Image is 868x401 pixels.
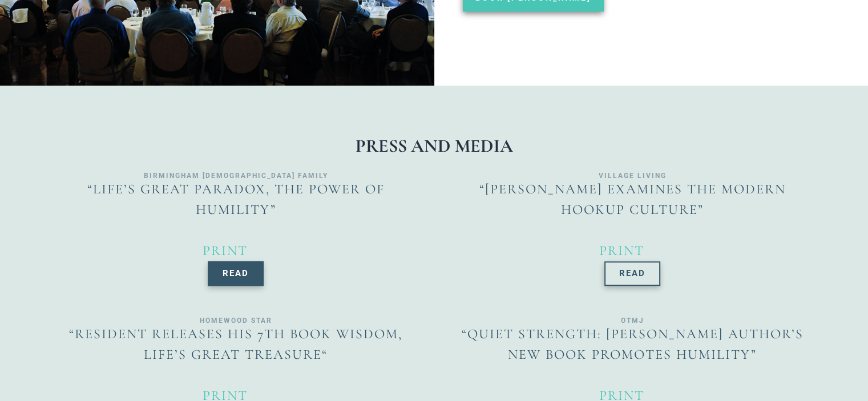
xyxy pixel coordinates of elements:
span: Print [203,242,248,259]
h4: OTMJ [449,317,817,324]
p: “Quiet Strength: [PERSON_NAME] Author’s New Book Promotes Humility” [449,324,817,365]
span: Read [619,269,645,278]
h4: Homewood Star [52,317,420,324]
a: Print [203,242,269,259]
h1: PRESS AND MEDIA [46,137,822,155]
h4: Village Living [449,172,817,179]
p: “Resident Releases His 7th Book Wisdom, Life’s Great Treasure“ [52,324,420,365]
span: Read [223,269,249,278]
a: Read [208,261,264,286]
span: Print [599,242,644,259]
p: “[PERSON_NAME] Examines the Modern Hookup Culture” [449,179,817,220]
a: Print [599,242,665,259]
a: Read [604,261,660,286]
h4: Birmingham [DEMOGRAPHIC_DATA] Family [52,172,420,179]
p: “Life’s Great Paradox, The Power of Humility” [52,179,420,220]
